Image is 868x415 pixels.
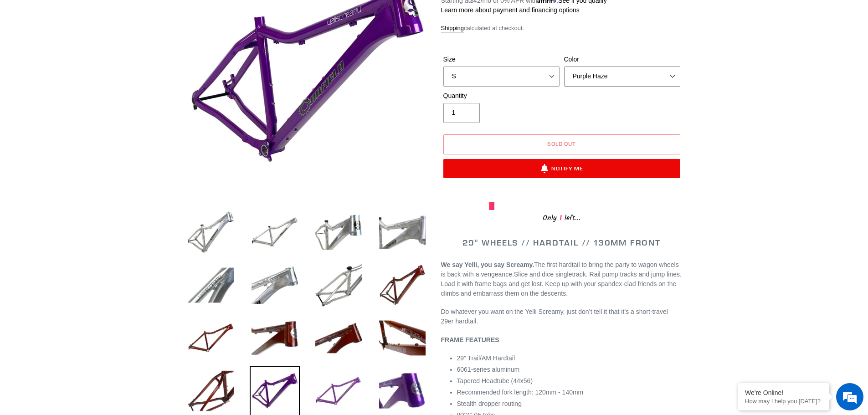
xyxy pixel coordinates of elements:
[443,134,680,154] button: Sold out
[457,389,584,396] span: Recommended fork length: 120mm - 140mm
[441,261,534,268] b: We say Yelli, you say Screamy.
[443,55,560,64] label: Size
[186,207,236,257] img: Load image into Gallery viewer, YELLI SCREAMY - Frame Only
[457,366,520,373] span: 6061-series aluminum
[377,313,427,363] img: Load image into Gallery viewer, YELLI SCREAMY - Frame Only
[462,237,661,248] span: 29" WHEELS // HARDTAIL // 130MM FRONT
[443,91,560,101] label: Quantity
[29,46,52,68] img: d_696896380_company_1647369064580_696896380
[313,207,364,257] img: Load image into Gallery viewer, YELLI SCREAMY - Frame Only
[250,313,300,363] img: Load image into Gallery viewer, YELLI SCREAMY - Frame Only
[61,51,167,63] div: Chat with us now
[564,55,680,64] label: Color
[377,260,427,310] img: Load image into Gallery viewer, YELLI SCREAMY - Frame Only
[377,207,427,257] img: Load image into Gallery viewer, YELLI SCREAMY - Frame Only
[745,398,822,405] p: How may I help you today?
[547,140,576,147] span: Sold out
[10,50,24,64] div: Navigation go back
[441,24,683,33] div: calculated at checkout.
[441,261,679,278] span: The first hardtail to bring the party to wagon wheels is back with a vengeance.
[489,210,635,224] div: Only left...
[457,400,522,407] span: Stealth dropper routing
[250,260,300,310] img: Load image into Gallery viewer, YELLI SCREAMY - Frame Only
[443,159,680,178] button: Notify Me
[186,313,236,363] img: Load image into Gallery viewer, YELLI SCREAMY - Frame Only
[441,6,580,14] a: Learn more about payment and financing options
[441,260,683,298] p: Slice and dice singletrack. Rail pump tracks and jump lines. Load it with frame bags and get lost...
[441,336,499,343] b: FRAME FEATURES
[313,260,364,310] img: Load image into Gallery viewer, YELLI SCREAMY - Frame Only
[149,5,171,26] div: Minimize live chat window
[313,313,364,363] img: Load image into Gallery viewer, YELLI SCREAMY - Frame Only
[5,249,174,281] textarea: Type your message and hit 'Enter'
[457,377,533,384] span: Tapered Headtube (44x56)
[557,212,565,224] span: 1
[53,115,126,207] span: We're online!
[186,260,236,310] img: Load image into Gallery viewer, YELLI SCREAMY - Frame Only
[250,207,300,257] img: Load image into Gallery viewer, YELLI SCREAMY - Frame Only
[441,25,464,32] a: Shipping
[457,354,515,362] span: 29” Trail/AM Hardtail
[441,308,668,325] span: Do whatever you want on the Yelli Screamy, just don’t tell it that it’s a short-travel 29er hardt...
[745,389,822,396] div: We're Online!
